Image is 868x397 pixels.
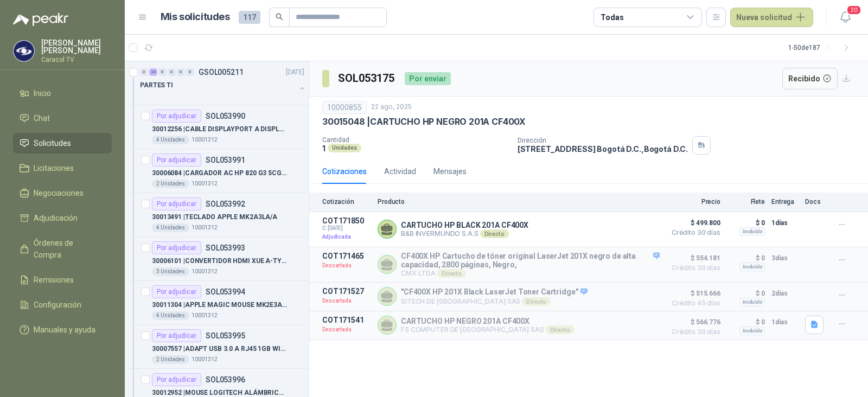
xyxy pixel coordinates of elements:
p: "CF400X HP 201X Black LaserJet Toner Cartridge" [401,287,588,297]
p: Entrega [771,198,799,206]
p: Flete [727,198,765,206]
div: Por adjudicar [152,329,201,342]
p: $ 0 [727,316,765,329]
a: Configuración [13,294,112,315]
button: Recibido [782,68,838,89]
p: Producto [378,198,660,206]
p: COT171465 [322,252,371,260]
a: Inicio [13,83,112,104]
img: Company Logo [14,41,34,61]
a: Adjudicación [13,208,112,228]
a: 0 23 0 0 0 0 GSOL005211[DATE] PARTES TI [140,66,307,100]
a: Por adjudicarSOL05399130006084 |CARGADOR AC HP 820 G3 5CG71539SS2 Unidades10001312 [125,149,309,193]
div: Por adjudicar [152,110,201,123]
div: 0 [140,68,148,76]
p: SOL053993 [206,244,245,252]
p: 10001312 [192,311,218,320]
a: Chat [13,108,112,129]
span: Configuración [34,299,81,311]
a: Solicitudes [13,133,112,153]
button: Nueva solicitud [730,8,813,27]
div: Incluido [739,298,765,306]
p: COT171850 [322,216,371,225]
p: 30006101 | CONVERTIDOR HDMI XUE A-TYPE A VGA AG6200 [152,256,287,266]
p: CARTUCHO HP NEGRO 201A CF400X [401,317,575,325]
p: 10001312 [192,355,218,364]
p: Cantidad [322,136,509,144]
p: PARTES TI [140,80,173,91]
span: search [276,13,283,21]
div: 2 Unidades [152,355,189,364]
span: Órdenes de Compra [34,237,101,261]
img: Logo peakr [13,13,68,26]
div: Actividad [384,165,416,177]
button: 20 [835,8,855,27]
p: Caracol TV [41,56,112,63]
div: Por adjudicar [152,285,201,298]
p: GSOL005211 [199,68,244,76]
div: 0 [177,68,185,76]
div: 4 Unidades [152,136,189,144]
div: 0 [158,68,167,76]
p: 30011304 | APPLE MAGIC MOUSE MK2E3AM/A [152,300,287,310]
div: 3 Unidades [152,267,189,276]
p: Docs [805,198,827,206]
div: 0 [168,68,176,76]
p: 10001312 [192,267,218,276]
a: Por adjudicarSOL05399230013491 |TECLADO APPLE MK2A3LA/A4 Unidades10001312 [125,193,309,237]
a: Licitaciones [13,158,112,178]
p: $ 0 [727,252,765,265]
p: SOL053990 [206,112,245,120]
div: Por adjudicar [152,241,201,254]
a: Por adjudicarSOL05399330006101 |CONVERTIDOR HDMI XUE A-TYPE A VGA AG62003 Unidades10001312 [125,237,309,281]
div: Unidades [328,144,361,152]
p: 30007557 | ADAPT USB 3.0 A RJ45 1GB WINDOWS [152,344,287,354]
div: Incluido [739,326,765,335]
p: 1 días [771,216,799,229]
span: Negociaciones [34,187,84,199]
span: 117 [239,11,260,24]
div: 0 [186,68,194,76]
p: SOL053992 [206,200,245,208]
p: COT171527 [322,287,371,296]
span: Adjudicación [34,212,78,224]
p: [PERSON_NAME] [PERSON_NAME] [41,39,112,54]
span: $ 554.181 [666,252,720,265]
p: 2 días [771,287,799,300]
div: Incluido [739,227,765,236]
span: Crédito 30 días [666,265,720,271]
div: Directo [522,297,551,306]
p: $ 0 [727,287,765,300]
span: Solicitudes [34,137,71,149]
p: 22 ago, 2025 [371,102,412,112]
p: Dirección [518,137,688,144]
div: 10000855 [322,101,367,114]
a: Por adjudicarSOL05399530007557 |ADAPT USB 3.0 A RJ45 1GB WINDOWS2 Unidades10001312 [125,325,309,369]
span: $ 515.666 [666,287,720,300]
p: COT171541 [322,316,371,324]
p: SOL053994 [206,288,245,296]
span: Crédito 30 días [666,329,720,335]
p: CF400X HP Cartucho de tóner original LaserJet 201X negro de alta capacidad, 2800 páginas, Negro, [401,252,660,269]
p: 10001312 [192,223,218,232]
p: 30012256 | CABLE DISPLAYPORT A DISPLAYPORT [152,124,287,135]
p: FS COMPUTER DE [GEOGRAPHIC_DATA] SAS [401,325,575,334]
a: Remisiones [13,270,112,290]
p: SOL053991 [206,156,245,164]
div: Directo [546,325,575,334]
div: Por adjudicar [152,153,201,167]
p: CARTUCHO HP BLACK 201A CF400X [401,221,528,229]
p: 3 días [771,252,799,265]
p: SITECH DE [GEOGRAPHIC_DATA] SAS [401,297,588,306]
h1: Mis solicitudes [161,9,230,25]
p: B&B INVERMUNDO S.A.S [401,229,528,238]
div: 4 Unidades [152,223,189,232]
span: $ 499.800 [666,216,720,229]
div: Directo [480,229,509,238]
p: 30006084 | CARGADOR AC HP 820 G3 5CG71539SS [152,168,287,178]
p: Adjudicada [322,232,371,242]
p: 30015048 | CARTUCHO HP NEGRO 201A CF400X [322,116,526,127]
div: Incluido [739,262,765,271]
span: Crédito 30 días [666,229,720,236]
div: Por adjudicar [152,373,201,386]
